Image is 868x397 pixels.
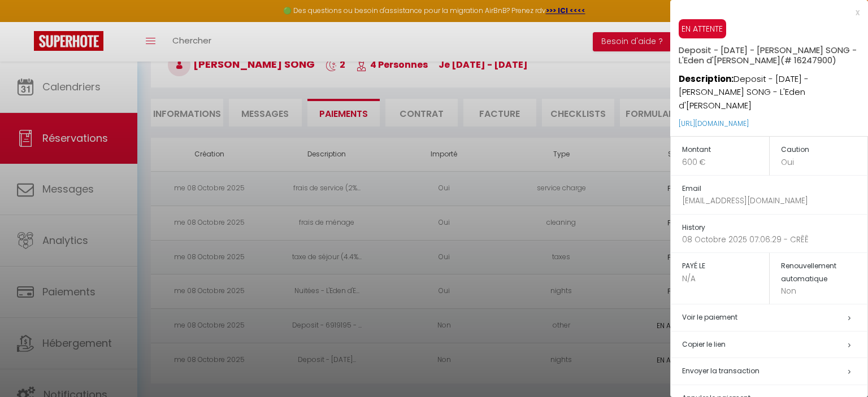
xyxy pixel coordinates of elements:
span: (# 16247900) [780,54,836,66]
div: x [670,6,860,19]
h5: Deposit - [DATE] - [PERSON_NAME] SONG - L'Eden d'[PERSON_NAME] [679,38,868,66]
a: [URL][DOMAIN_NAME] [679,119,749,128]
span: EN ATTENTE [679,19,726,38]
p: Non [781,285,868,297]
p: Oui [781,156,868,168]
a: Voir le paiement [682,312,737,322]
h5: Caution [781,143,868,156]
h5: PAYÉ LE [682,260,769,273]
strong: Description: [679,73,734,85]
p: N/A [682,273,769,285]
h5: Renouvellement automatique [781,260,868,285]
h5: Email [682,182,867,195]
p: 08 Octobre 2025 07:06:29 - CRÊÊ [682,234,867,246]
p: Deposit - [DATE] - [PERSON_NAME] SONG - L'Eden d'[PERSON_NAME] [679,66,868,112]
p: 600 € [682,156,769,168]
h5: History [682,221,867,234]
h5: Copier le lien [682,338,867,351]
h5: Montant [682,143,769,156]
p: [EMAIL_ADDRESS][DOMAIN_NAME] [682,195,867,207]
span: Envoyer la transaction [682,366,759,376]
